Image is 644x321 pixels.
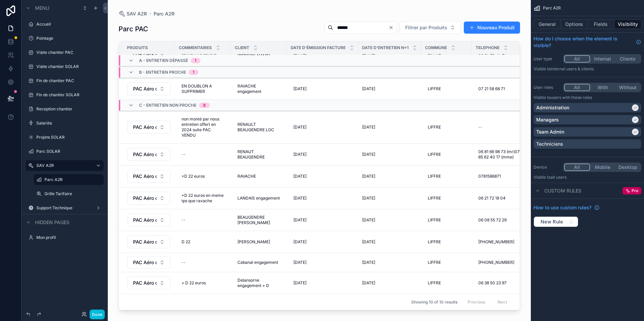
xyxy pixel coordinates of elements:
[36,50,100,55] a: Visite chantier PAC
[411,299,457,305] span: Showing 10 of 10 results
[133,151,157,158] span: PAC Aéro ou Géo
[293,260,307,265] span: [DATE]
[428,152,441,157] span: LIFFRE
[425,45,447,50] span: Commune
[182,239,190,245] span: D 22
[119,24,148,34] h1: Parc PAC
[36,22,100,27] label: Accueil
[36,64,100,69] a: Visite chantier SOLAR
[428,260,441,265] span: LIFFRE
[551,66,594,71] span: Internal users & clients
[139,70,186,75] span: b - entretien proche
[237,239,270,245] span: [PERSON_NAME]
[182,174,205,179] span: +D 22 euros
[44,191,100,197] label: Grille Tarifaire
[182,152,186,157] div: --
[478,149,521,160] span: 06 81 66 98 73 (mr)07 85 62 40 17 (mme)
[293,86,307,92] span: [DATE]
[561,20,588,29] button: Options
[36,235,100,240] label: Mon profil
[127,170,170,183] button: Select Button
[237,83,280,94] span: RAVACHE engagement
[536,141,563,147] p: Techniciens
[534,56,560,62] label: User type
[133,239,157,245] span: PAC Aéro ou Géo
[90,310,105,319] button: Done
[237,215,280,225] span: BEAUGENDRE [PERSON_NAME]
[182,217,186,223] div: --
[182,280,206,286] span: + D 22 euros
[133,259,157,266] span: PAC Aéro ou Géo
[536,104,569,111] p: Administration
[534,85,560,90] label: User roles
[127,45,148,50] span: Produits
[127,236,170,248] button: Select Button
[127,148,170,161] button: Select Button
[293,280,307,286] span: [DATE]
[36,163,90,168] a: SAV A2R
[551,175,567,180] span: all users
[476,45,500,50] span: Telephone
[536,116,559,123] p: Managers
[534,216,578,227] button: New Rule
[237,278,280,288] span: Delansorne engagement + D
[237,149,280,160] span: RENAUT BEAUGENDRE
[36,78,100,83] label: Fin de chantier PAC
[127,256,170,269] button: Select Button
[36,36,100,41] label: Pointage
[478,280,507,286] span: 06 38 50 23 97
[293,195,307,201] span: [DATE]
[478,195,506,201] span: 06 21 72 18 04
[534,35,633,49] span: How do I choose when the element is visible?
[36,92,100,98] label: Fin de chantier SOLAR
[464,22,520,34] a: Nouveau Produit
[428,124,441,130] span: LIFFRE
[614,20,641,29] button: Visibility
[133,280,157,286] span: PAC Aéro ou Géo
[237,174,256,179] span: RAVACHE
[293,239,307,245] span: [DATE]
[534,204,600,211] a: How to use custom rules?
[388,25,396,30] button: Clear
[36,205,90,211] label: Support Technique
[293,174,307,179] span: [DATE]
[534,66,641,72] p: Visible to
[478,260,514,265] span: [PHONE_NUMBER]
[362,195,375,201] span: [DATE]
[133,173,157,180] span: PAC Aéro ou Géo
[428,174,441,179] span: LIFFRE
[590,55,615,63] button: Internal
[564,164,590,171] button: All
[235,45,249,50] span: Client
[534,35,641,49] a: How do I choose when the element is visible?
[293,124,307,130] span: [DATE]
[35,5,49,11] span: Menu
[551,95,592,100] span: Users with these roles
[139,103,196,108] span: c - entretien non proche
[237,122,280,133] span: RENAULT BEAUGENDRE LOC
[36,106,100,112] label: Reception chantier
[362,280,375,286] span: [DATE]
[478,217,507,223] span: 06 08 55 72 29
[362,217,375,223] span: [DATE]
[237,260,278,265] span: Cabanal engagement
[44,177,100,182] label: Parc A2R
[35,219,69,226] span: Hidden pages
[133,124,157,131] span: PAC Aéro ou Géo
[203,103,206,108] div: 8
[564,84,590,91] button: All
[182,116,224,138] span: non monté par nous entretien offert en 2024 suite PAC VENDU
[615,55,640,63] button: Clients
[195,58,196,63] div: 1
[632,188,638,193] span: Pro
[36,149,100,154] label: Parc SOLAR
[119,10,147,17] a: SAV A2R
[590,164,615,171] button: Mobile
[36,135,100,140] label: Projets SOLAR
